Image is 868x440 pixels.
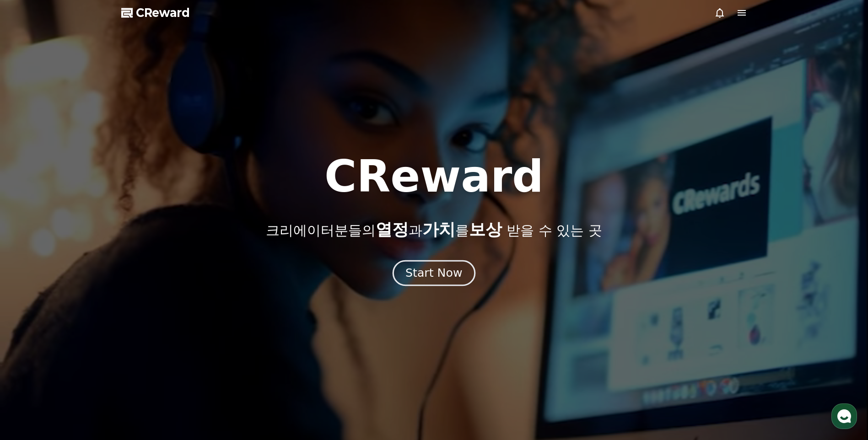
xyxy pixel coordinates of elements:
[3,290,60,313] a: 홈
[324,155,544,199] h1: CReward
[266,220,602,239] p: 크리에이터분들의 과 를 받을 수 있는 곳
[29,304,34,311] span: 홈
[136,5,190,20] span: CReward
[141,304,152,311] span: 설정
[376,220,409,239] span: 열정
[84,304,95,311] span: 대화
[121,5,190,20] a: CReward
[469,220,502,239] span: 보상
[394,270,474,279] a: Start Now
[422,220,455,239] span: 가치
[118,290,176,313] a: 설정
[393,260,475,286] button: Start Now
[405,265,462,281] div: Start Now
[60,290,118,313] a: 대화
